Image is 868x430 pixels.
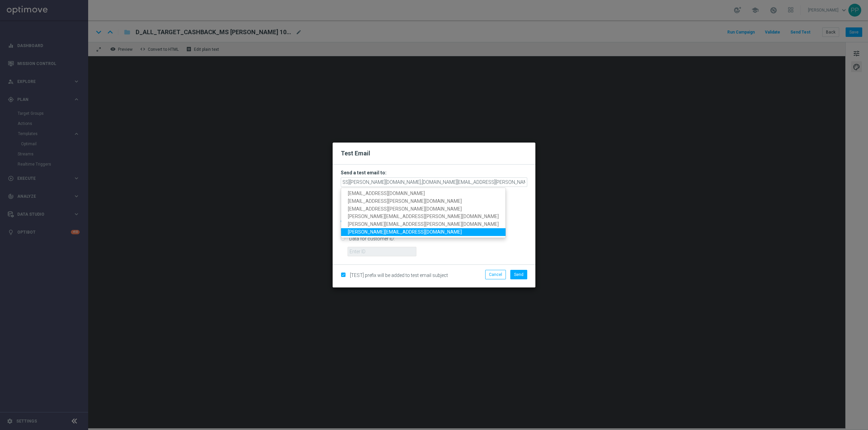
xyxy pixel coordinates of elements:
[348,229,462,235] span: [PERSON_NAME][EMAIL_ADDRESS][DOMAIN_NAME]
[348,221,499,227] span: [PERSON_NAME][EMAIL_ADDRESS][PERSON_NAME][DOMAIN_NAME]
[341,205,506,213] a: [EMAIL_ADDRESS][PERSON_NAME][DOMAIN_NAME]
[341,149,527,157] h2: Test Email
[341,197,506,205] a: [EMAIL_ADDRESS][PERSON_NAME][DOMAIN_NAME]
[341,228,506,236] a: [PERSON_NAME][EMAIL_ADDRESS][DOMAIN_NAME]
[485,270,506,279] button: Cancel
[510,270,527,279] button: Send
[341,170,527,176] h3: Send a test email to:
[348,214,499,219] span: [PERSON_NAME][EMAIL_ADDRESS][PERSON_NAME][DOMAIN_NAME]
[341,220,506,228] a: [PERSON_NAME][EMAIL_ADDRESS][PERSON_NAME][DOMAIN_NAME]
[348,191,425,196] span: [EMAIL_ADDRESS][DOMAIN_NAME]
[350,273,448,278] span: [TEST] prefix will be added to test email subject
[348,198,462,204] span: [EMAIL_ADDRESS][PERSON_NAME][DOMAIN_NAME]
[348,247,416,256] input: Enter ID
[514,272,524,277] span: Send
[348,206,462,211] span: [EMAIL_ADDRESS][PERSON_NAME][DOMAIN_NAME]
[341,190,506,197] a: [EMAIL_ADDRESS][DOMAIN_NAME]
[341,213,506,220] a: [PERSON_NAME][EMAIL_ADDRESS][PERSON_NAME][DOMAIN_NAME]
